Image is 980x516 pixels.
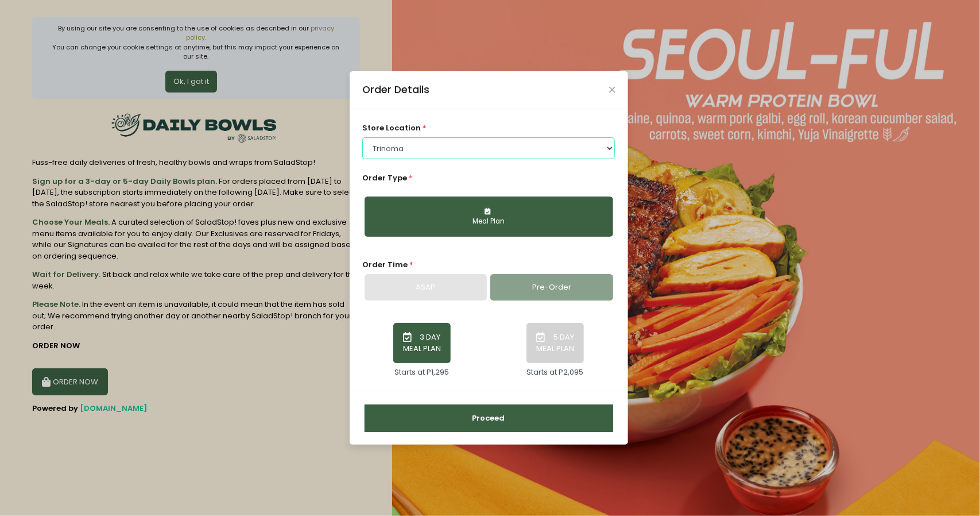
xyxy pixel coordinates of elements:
button: Meal Plan [365,197,613,237]
span: store location [362,122,421,133]
div: Starts at P1,295 [394,367,449,378]
button: 5 DAY MEAL PLAN [526,323,584,363]
button: 3 DAY MEAL PLAN [393,323,451,363]
div: Meal Plan [373,217,605,227]
button: Close [609,87,615,93]
span: Order Type [362,172,407,183]
button: Proceed [365,405,613,432]
div: Order Details [362,82,429,97]
div: Starts at P2,095 [527,367,584,378]
span: Order Time [362,259,408,270]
